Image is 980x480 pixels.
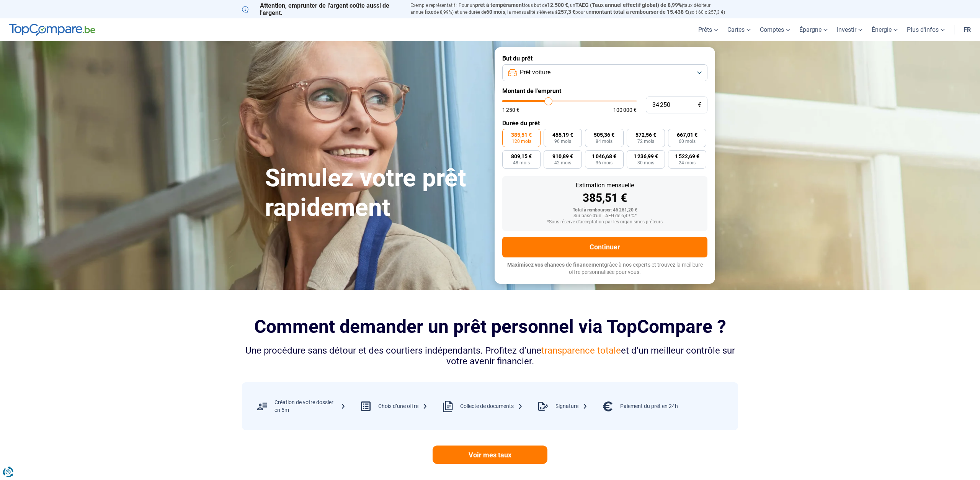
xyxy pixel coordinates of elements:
[502,261,707,276] p: grâce à nos experts et trouvez la meilleure offre personnalisée pour vous.
[637,139,654,144] span: 72 mois
[502,107,519,113] span: 1 250 €
[475,2,524,8] span: prêt à tempérament
[511,132,532,138] span: 385,51 €
[502,237,707,257] button: Continuer
[508,220,701,225] div: *Sous réserve d'acceptation par les organismes prêteurs
[460,403,523,410] div: Collecte de documents
[575,2,682,8] span: TAEG (Taux annuel effectif global) de 8,99%
[378,403,428,410] div: Choix d’une offre
[410,2,738,16] p: Exemple représentatif : Pour un tous but de , un (taux débiteur annuel de 8,99%) et une durée de ...
[552,132,573,138] span: 455,19 €
[502,120,707,127] label: Durée du prêt
[677,132,697,138] span: 667,01 €
[723,18,755,41] a: Cartes
[959,18,975,41] a: fr
[637,161,654,165] span: 30 mois
[555,403,588,410] div: Signature
[502,87,707,95] label: Montant de l'emprunt
[596,139,612,144] span: 84 mois
[541,345,621,356] span: transparence totale
[795,18,832,41] a: Épargne
[591,9,688,15] span: montant total à rembourser de 15.438 €
[9,24,95,36] img: TopCompare
[552,154,573,159] span: 910,89 €
[902,18,949,41] a: Plus d'infos
[425,9,434,15] span: fixe
[502,64,707,81] button: Prêt voiture
[679,161,696,165] span: 24 mois
[554,161,571,165] span: 42 mois
[620,403,678,410] div: Paiement du prêt en 24h
[513,161,530,165] span: 48 mois
[596,161,612,165] span: 36 mois
[507,262,604,268] span: Maximisez vos chances de financement
[867,18,902,41] a: Énergie
[698,102,701,108] span: €
[832,18,867,41] a: Investir
[265,164,485,223] h1: Simulez votre prêt rapidement
[502,55,707,62] label: But du prêt
[755,18,795,41] a: Comptes
[554,139,571,144] span: 96 mois
[613,107,637,113] span: 100 000 €
[634,154,658,159] span: 1 236,99 €
[508,213,701,219] div: Sur base d'un TAEG de 6,49 %*
[512,139,531,144] span: 120 mois
[242,2,401,16] p: Attention, emprunter de l'argent coûte aussi de l'argent.
[635,132,656,138] span: 572,56 €
[547,2,568,8] span: 12.500 €
[675,154,699,159] span: 1 522,69 €
[508,182,701,188] div: Estimation mensuelle
[242,345,738,367] div: Une procédure sans détour et des courtiers indépendants. Profitez d’une et d’un meilleur contrôle...
[679,139,696,144] span: 60 mois
[694,18,723,41] a: Prêts
[558,9,575,15] span: 257,3 €
[508,192,701,204] div: 385,51 €
[433,446,547,464] a: Voir mes taux
[511,154,532,159] span: 809,15 €
[520,68,550,77] span: Prêt voiture
[508,208,701,213] div: Total à rembourser: 46 261,20 €
[274,399,346,414] div: Création de votre dossier en 5m
[594,132,614,138] span: 505,36 €
[242,316,738,337] h2: Comment demander un prêt personnel via TopCompare ?
[486,9,505,15] span: 60 mois
[592,154,616,159] span: 1 046,68 €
